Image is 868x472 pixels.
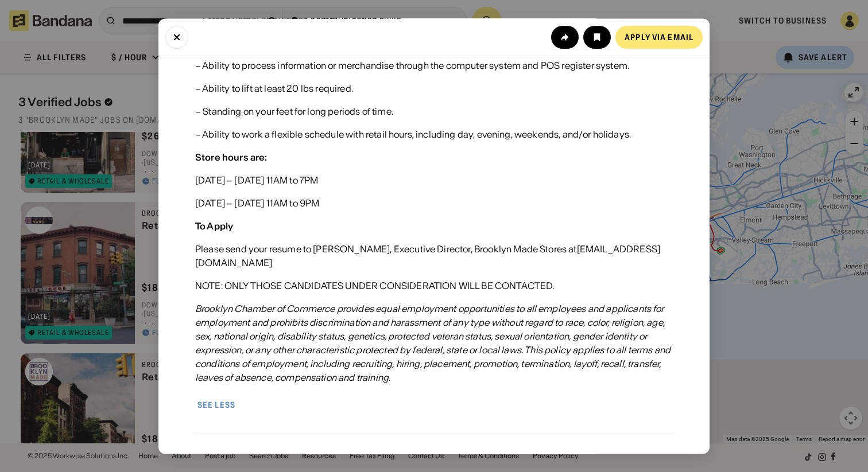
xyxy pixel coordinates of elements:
em: Brooklyn Chamber of Commerce provides equal employment opportunities to all employees and applica... [195,303,671,384]
div: [DATE] – [DATE] 11AM to 7PM [195,174,318,188]
div: – Ability to work a flexible schedule with retail hours, including day, evening, weekends, and/or... [195,128,631,142]
div: To Apply [195,221,233,232]
div: [DATE] – [DATE] 11AM to 9PM [195,197,319,210]
div: Please send your resume to [PERSON_NAME], Executive Director, Brooklyn Made Stores at [195,243,673,270]
div: – Ability to lift at least 20 lbs required. [195,82,353,96]
div: NOTE: ONLY THOSE CANDIDATES UNDER CONSIDERATION WILL BE CONTACTED. [195,279,555,293]
a: [EMAIL_ADDRESS][DOMAIN_NAME] [195,244,660,269]
button: Close [165,25,188,48]
div: Store hours are: [195,152,268,163]
div: Apply via email [625,33,693,41]
div: – Standing on your feet for long periods of time. [195,105,393,119]
div: – Ability to process information or merchandise through the computer system and POS register system. [195,59,629,73]
div: See less [197,401,235,409]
